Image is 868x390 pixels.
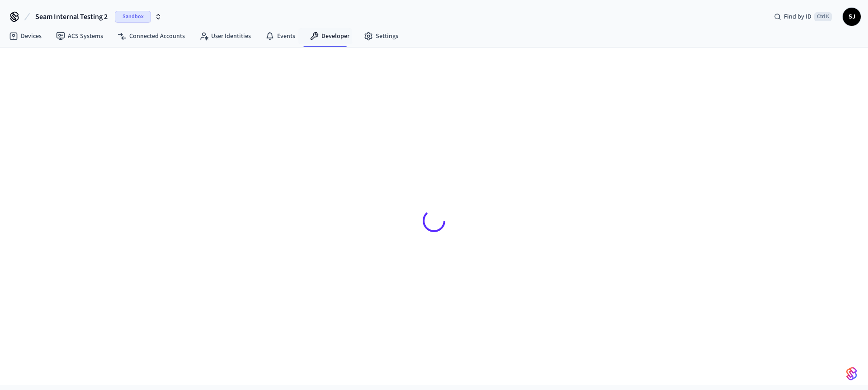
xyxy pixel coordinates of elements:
[110,28,192,44] a: Connected Accounts
[846,366,857,381] img: SeamLogoGradient.69752ec5.svg
[115,11,151,23] span: Sandbox
[767,9,839,25] div: Find by IDCtrl K
[49,28,110,44] a: ACS Systems
[192,28,258,44] a: User Identities
[35,11,108,22] span: Seam Internal Testing 2
[844,9,860,25] span: SJ
[2,28,49,44] a: Devices
[258,28,302,44] a: Events
[784,12,811,21] span: Find by ID
[814,12,832,21] span: Ctrl K
[302,28,357,44] a: Developer
[843,8,861,26] button: SJ
[357,28,406,44] a: Settings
